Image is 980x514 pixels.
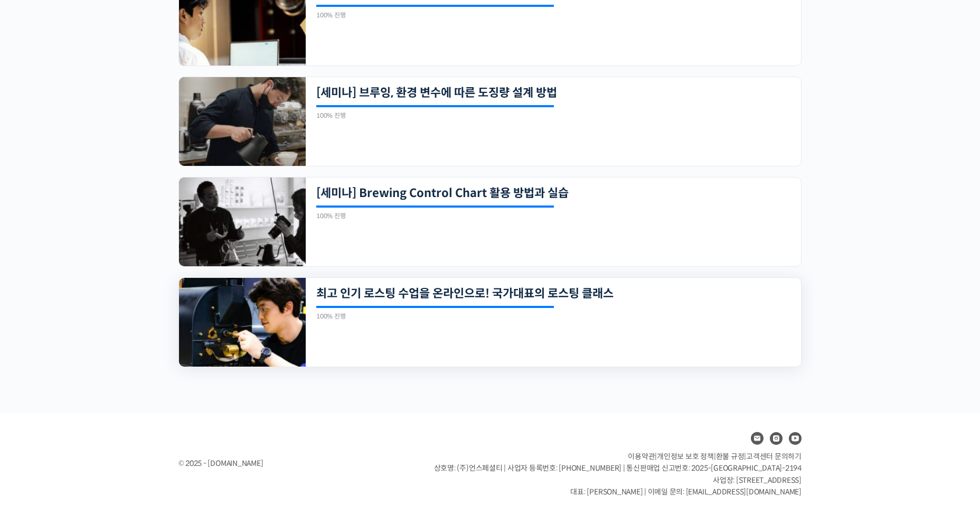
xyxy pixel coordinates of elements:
div: 100% 진행 [316,213,554,219]
a: 개인정보 보호 정책 [657,452,714,461]
span: 설정 [163,351,176,359]
div: 100% 진행 [316,12,554,18]
a: 홈 [3,335,70,361]
a: 이용약관 [628,452,655,461]
a: 환불 규정 [716,452,745,461]
a: [세미나] 브루잉, 환경 변수에 따른 도징량 설계 방법 [316,86,695,100]
div: 100% 진행 [316,113,554,119]
div: 100% 진행 [316,313,554,320]
a: 최고 인기 로스팅 수업을 온라인으로! 국가대표의 로스팅 클래스 [316,286,695,301]
span: 대화 [97,351,109,360]
p: | | | 상호명: (주)언스페셜티 | 사업자 등록번호: [PHONE_NUMBER] | 통신판매업 신고번호: 2025-[GEOGRAPHIC_DATA]-2194 사업장: [ST... [434,451,802,498]
a: 대화 [70,335,136,361]
span: 고객센터 문의하기 [746,452,802,461]
span: 홈 [33,351,40,359]
a: [세미나] Brewing Control Chart 활용 방법과 실습 [316,186,695,200]
div: © 2025 - [DOMAIN_NAME] [178,456,408,471]
a: 설정 [136,335,203,361]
